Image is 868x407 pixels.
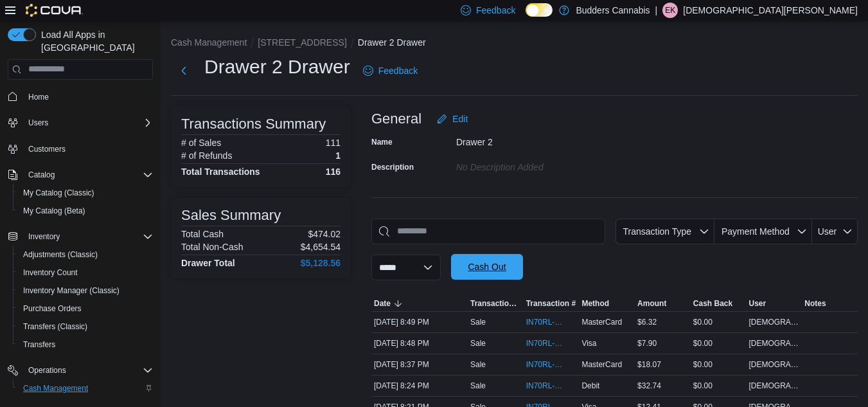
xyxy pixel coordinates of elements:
button: Inventory [3,228,158,246]
div: $0.00 [691,357,747,372]
a: Inventory Count [18,265,83,280]
span: My Catalog (Classic) [18,185,153,201]
p: [DEMOGRAPHIC_DATA][PERSON_NAME] [683,3,858,18]
h1: Drawer 2 Drawer [204,54,350,80]
a: My Catalog (Beta) [18,203,91,219]
span: Purchase Orders [18,301,153,316]
span: Transfers [23,339,55,350]
span: Transfers (Classic) [23,321,87,332]
div: $0.00 [691,378,747,393]
button: IN70RL-504375 [526,336,577,351]
span: $6.32 [637,317,657,327]
span: Notes [804,298,826,309]
span: MasterCard [581,359,622,370]
span: Payment Method [722,226,790,237]
span: MasterCard [581,317,622,327]
button: Cash Management [171,37,247,48]
button: Cash Back [691,296,747,311]
button: Transaction # [524,296,580,311]
p: Budders Cannabis [576,3,650,18]
span: Adjustments (Classic) [23,249,98,260]
div: Drawer 2 [456,132,628,147]
a: Transfers [18,337,60,352]
button: Adjustments (Classic) [13,246,158,264]
span: IN70RL-504366 [526,381,564,391]
span: Catalog [23,167,153,183]
button: Notes [802,296,858,311]
div: [DATE] 8:48 PM [371,336,468,351]
button: Next [171,58,197,84]
span: $32.74 [637,381,661,391]
span: Transfers (Classic) [18,319,153,334]
span: $18.07 [637,359,661,370]
a: Adjustments (Classic) [18,247,103,262]
button: User [812,219,858,244]
span: Users [23,115,153,131]
a: Feedback [358,58,423,84]
span: Feedback [378,64,418,77]
button: Operations [3,361,158,379]
h6: Total Non-Cash [181,242,244,252]
span: User [818,226,837,237]
div: [DATE] 8:24 PM [371,378,468,393]
button: Drawer 2 Drawer [358,37,426,48]
h4: 116 [326,167,341,177]
p: Sale [470,381,486,391]
span: Transfers [18,337,153,352]
button: IN70RL-504366 [526,378,577,393]
h3: General [371,111,421,127]
p: $474.02 [308,229,341,239]
span: Transaction Type [470,298,521,309]
span: Users [28,118,48,128]
span: My Catalog (Beta) [23,206,85,216]
span: $7.90 [637,338,657,348]
span: Amount [637,298,666,309]
button: My Catalog (Classic) [13,184,158,202]
button: Inventory [23,229,65,244]
span: IN70RL-504375 [526,338,564,348]
h3: Sales Summary [181,208,281,223]
h6: # of Sales [181,138,221,148]
span: Cash Back [693,298,732,309]
div: $0.00 [691,314,747,330]
span: My Catalog (Beta) [18,203,153,219]
img: Cova [26,4,83,17]
span: Inventory Count [23,267,78,278]
span: [DEMOGRAPHIC_DATA][PERSON_NAME] [749,338,800,348]
button: Transaction Type [468,296,524,311]
span: Inventory [28,231,60,242]
a: Transfers (Classic) [18,319,93,334]
button: Users [3,114,158,132]
button: IN70RL-504377 [526,314,577,330]
span: Inventory Manager (Classic) [18,283,153,298]
a: Cash Management [18,381,93,396]
button: [STREET_ADDRESS] [258,37,346,48]
span: Home [28,92,49,102]
h4: $5,128.56 [301,258,341,268]
span: IN70RL-504377 [526,317,564,327]
button: Home [3,87,158,106]
span: Customers [23,141,153,157]
h3: Transactions Summary [181,116,326,132]
p: 111 [326,138,341,148]
h4: Total Transactions [181,167,260,177]
span: [DEMOGRAPHIC_DATA][PERSON_NAME] [749,381,800,391]
div: No Description added [456,157,628,172]
div: Evan Kostashuk [662,3,678,18]
button: Edit [432,106,473,132]
button: Amount [635,296,691,311]
a: Home [23,89,54,105]
button: Catalog [3,166,158,184]
div: [DATE] 8:37 PM [371,357,468,372]
span: Load All Apps in [GEOGRAPHIC_DATA] [36,28,153,54]
span: Customers [28,144,66,154]
button: Transfers [13,336,158,354]
span: Feedback [476,4,515,17]
button: Transfers (Classic) [13,318,158,336]
label: Description [371,162,414,172]
button: My Catalog (Beta) [13,202,158,220]
span: Inventory [23,229,153,244]
button: IN70RL-504372 [526,357,577,372]
label: Name [371,137,393,147]
button: Customers [3,140,158,158]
